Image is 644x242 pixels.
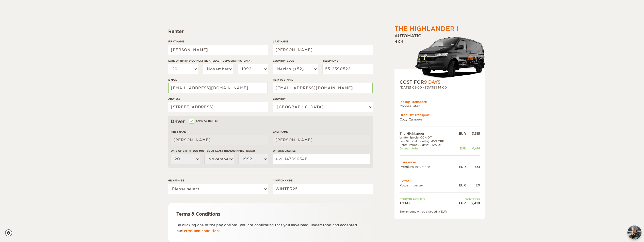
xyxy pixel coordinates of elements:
[628,226,641,239] button: chat-button
[415,35,485,79] img: stor-stuttur-old-new-5.png
[273,149,370,153] label: Driving License
[273,154,370,164] input: e.g. 14789654B
[400,165,454,169] td: Premium Insurance
[454,147,466,150] div: EUR
[323,64,372,74] input: e.g. 1 234 567 890
[176,222,365,234] p: By clicking one of the pay options, you are confirming that you have read, understood and accepte...
[176,211,365,217] div: Terms & Conditions
[168,40,268,43] label: First Name
[400,210,480,213] div: The amount will be charged in EUR
[168,97,268,101] label: Address
[400,179,480,183] td: Extras
[394,33,485,79] div: Automatic 4x4
[323,59,372,63] label: Telephone
[400,183,454,187] td: Power inverter
[168,83,268,93] input: e.g. example@example.com
[273,135,370,145] input: e.g. Smith
[400,143,454,147] td: Rental Period (9 days): -12% OFF
[400,85,480,90] div: [DATE] 09:00 - [DATE] 14:00
[273,59,318,63] label: Country Code
[171,130,268,134] label: First Name
[273,179,372,182] label: Coupon code
[273,45,372,55] input: e.g. Smith
[168,179,268,182] label: Group size
[466,165,480,169] div: 351
[168,59,268,63] label: Date of birth (You must be at least [DEMOGRAPHIC_DATA])
[400,117,480,122] td: Cozy Campers
[466,183,480,187] div: 20
[400,104,480,108] td: Choose later
[466,131,480,136] div: 3,515
[400,136,454,139] td: Winter Special -20% Off
[400,131,454,136] td: The Highlander I
[273,97,372,101] label: Country
[400,160,480,164] td: Insurances
[168,45,268,55] input: e.g. William
[168,78,268,82] label: E-mail
[400,147,454,150] td: Discount total
[400,100,480,104] div: Pickup Transport:
[454,197,480,201] td: WINTER25
[424,80,440,85] span: 9 Days
[466,201,480,205] div: 2,410
[171,149,268,153] label: Date of birth (You must be at least [DEMOGRAPHIC_DATA])
[454,201,466,205] div: EUR
[168,102,268,112] input: e.g. Street, City, Zip Code
[400,201,454,205] td: TOTAL
[182,229,220,233] a: terms and conditions
[400,113,480,117] div: Drop Off Transport:
[5,229,15,236] a: Cookie settings
[190,120,193,123] input: Same as renter
[454,165,466,169] div: EUR
[454,183,466,187] div: EUR
[400,79,480,85] div: COST FOR
[273,78,372,82] label: Retype E-mail
[628,226,641,239] img: Freyja at Cozy Campers
[454,131,466,136] div: EUR
[273,83,372,93] input: e.g. example@example.com
[273,130,370,134] label: Last Name
[171,118,370,125] div: Driver
[190,118,219,123] label: Same as renter
[168,28,373,34] div: Renter
[400,140,454,143] td: Late Bird (1-2 months): -10% OFF
[400,197,454,201] td: Coupon applied
[394,25,459,33] div: The Highlander I
[171,135,268,145] input: e.g. William
[466,147,480,150] div: -1,476
[273,40,372,43] label: Last Name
